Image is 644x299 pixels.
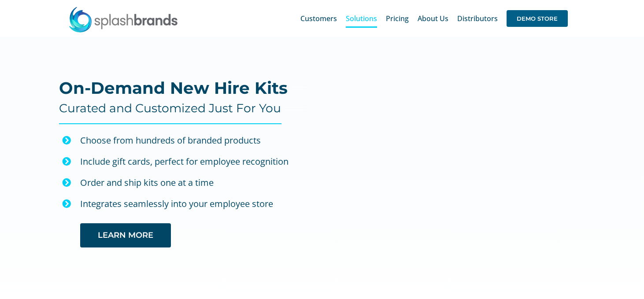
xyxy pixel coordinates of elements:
img: Anders New Hire Kit Web Image-01 [332,56,588,289]
span: About Us [418,15,448,22]
span: Distributors [457,15,498,22]
span: DEMO STORE [507,10,568,27]
div: Include gift cards, perfect for employee recognition [80,154,306,169]
a: Distributors [457,4,498,33]
h4: Curated and Customized Just For You [59,101,281,115]
p: Order and ship kits one at a time [80,175,306,190]
nav: Main Menu [300,4,568,33]
a: Pricing [386,4,409,33]
span: Customers [300,15,337,22]
span: Solutions [346,15,377,22]
div: Choose from hundreds of branded products [80,133,306,148]
h2: On-Demand New Hire Kits [59,79,288,97]
a: LEARN MORE [80,223,171,247]
a: Customers [300,4,337,33]
img: SplashBrands.com Logo [68,6,178,33]
p: Integrates seamlessly into your employee store [80,196,306,211]
span: Pricing [386,15,409,22]
span: LEARN MORE [98,231,153,240]
a: DEMO STORE [507,4,568,33]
